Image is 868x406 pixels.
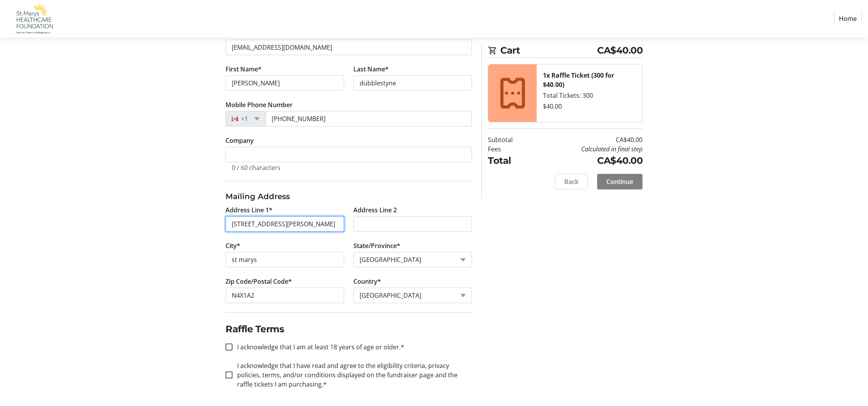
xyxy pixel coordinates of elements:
[597,174,642,189] button: Continue
[606,177,633,186] span: Continue
[226,136,254,145] label: Company
[226,216,344,232] input: Address
[226,241,240,250] label: City*
[353,241,400,250] label: State/Province*
[226,322,472,336] h2: Raffle Terms
[564,177,579,186] span: Back
[488,135,532,144] td: Subtotal
[597,43,642,57] span: CA$40.00
[834,11,862,26] a: Home
[226,205,272,215] label: Address Line 1*
[532,144,642,154] td: Calculated in final step
[353,277,381,286] label: Country*
[353,64,389,74] label: Last Name*
[232,361,472,389] label: I acknowledge that I have read and agree to the eligibility criteria, privacy policies, terms, an...
[543,71,614,89] strong: 1x Raffle Ticket (300 for $40.00)
[488,144,532,154] td: Fees
[532,154,642,168] td: CA$40.00
[353,205,397,215] label: Address Line 2
[488,154,532,168] td: Total
[226,252,344,267] input: City
[226,191,472,202] h3: Mailing Address
[226,64,262,74] label: First Name*
[532,135,642,144] td: CA$40.00
[226,100,293,109] label: Mobile Phone Number
[232,342,404,352] label: I acknowledge that I am at least 18 years of age or older.*
[226,277,292,286] label: Zip Code/Postal Code*
[555,174,588,189] button: Back
[226,288,344,303] input: Zip or Postal Code
[543,102,636,111] div: $40.00
[500,43,597,57] span: Cart
[543,91,636,100] div: Total Tickets: 300
[6,3,61,34] img: St. Marys Healthcare Foundation's Logo
[265,111,472,127] input: (506) 234-5678
[232,163,281,172] tr-character-limit: 0 / 60 characters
